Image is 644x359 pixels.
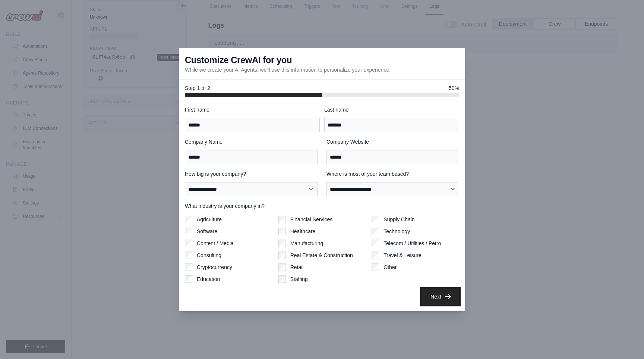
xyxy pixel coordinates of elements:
label: Where is most of your team based? [326,170,459,178]
label: How big is your company? [185,170,318,178]
label: Cryptocurrency [197,263,232,271]
label: Content / Media [197,240,234,247]
button: Next [422,288,459,305]
label: Supply Chain [383,216,414,223]
label: Company Name [185,138,318,146]
span: Step 1 of 2 [185,84,210,92]
label: Healthcare [290,228,316,235]
label: First name [185,106,320,113]
label: Technology [383,228,410,235]
p: While we create your AI Agents, we'll use this information to personalize your experience. [185,66,391,74]
label: Education [197,275,220,283]
label: Software [197,228,217,235]
label: Financial Services [290,216,333,223]
label: Retail [290,263,304,271]
label: Last name [324,106,459,113]
h3: Customize CrewAI for you [185,54,292,66]
label: Telecom / Utilities / Petro [383,240,441,247]
label: Staffing [290,275,308,283]
label: Manufacturing [290,240,323,247]
label: Other [383,263,397,271]
label: Travel & Leisure [383,252,421,259]
iframe: Chat Widget [607,323,644,359]
label: Consulting [197,252,221,259]
label: Agriculture [197,216,222,223]
span: 50% [449,84,459,92]
label: What industry is your company in? [185,202,459,210]
label: Company Website [326,138,459,146]
label: Real Estate & Construction [290,252,353,259]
